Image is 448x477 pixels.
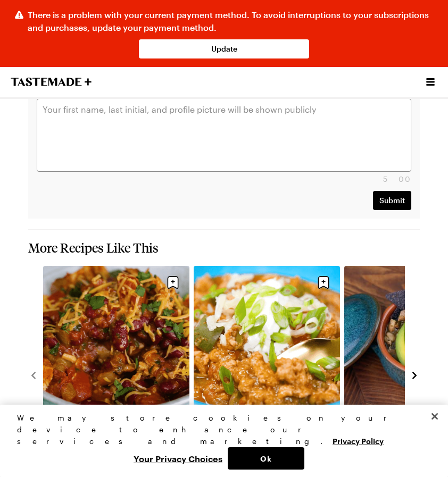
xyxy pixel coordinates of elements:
div: Privacy [17,412,422,470]
a: More information about your privacy, opens in a new tab [333,436,384,446]
a: To Tastemade Home Page [11,78,92,86]
span: There is a problem with your current payment method. To avoid interruptions to your subscriptions... [28,9,435,34]
div: 500 [37,174,411,185]
button: navigate to next item [409,368,420,381]
div: We may store cookies on your device to enhance our services and marketing. [17,412,422,447]
button: Open menu [424,75,437,89]
button: Submit [373,191,411,210]
button: navigate to previous item [28,368,39,381]
span: Submit [379,195,405,206]
a: Update [139,39,309,58]
button: Save recipe [313,272,334,292]
button: Ok [228,447,304,470]
h2: More Recipes Like This [28,240,420,255]
button: Save recipe [163,272,183,292]
button: Close [423,405,446,428]
button: Your Privacy Choices [128,447,228,470]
